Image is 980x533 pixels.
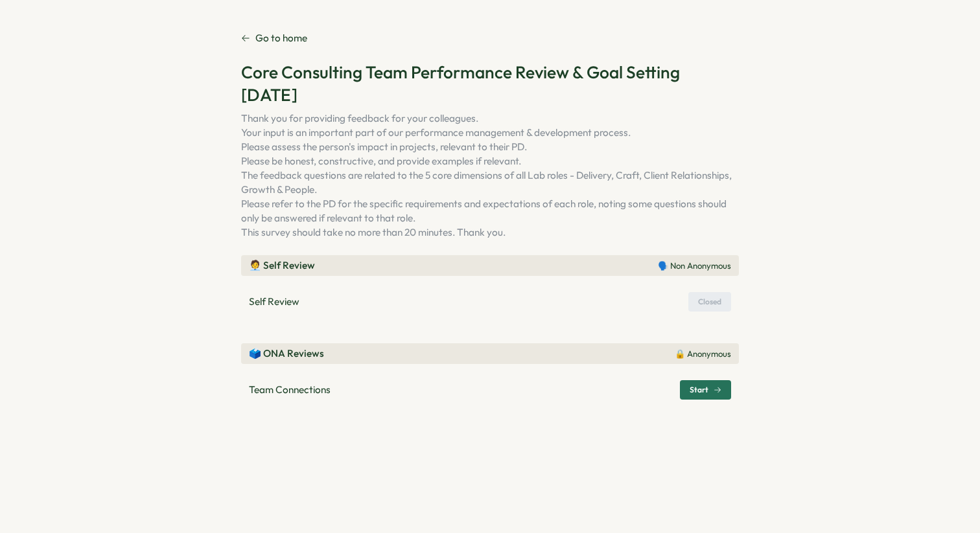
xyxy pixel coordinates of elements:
a: Go to home [241,31,307,45]
span: Start [690,386,708,394]
p: Team Connections [249,383,331,397]
p: Self Review [249,295,299,309]
p: Go to home [255,31,307,45]
button: Start [680,380,731,400]
p: 🔒 Anonymous [675,348,731,360]
p: Thank you for providing feedback for your colleagues. Your input is an important part of our perf... [241,111,739,240]
h2: Core Consulting Team Performance Review & Goal Setting [DATE] [241,61,739,106]
p: 🧑‍💼 Self Review [249,258,315,273]
p: 🗳️ ONA Reviews [249,346,324,361]
p: 🗣️ Non Anonymous [658,260,731,272]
